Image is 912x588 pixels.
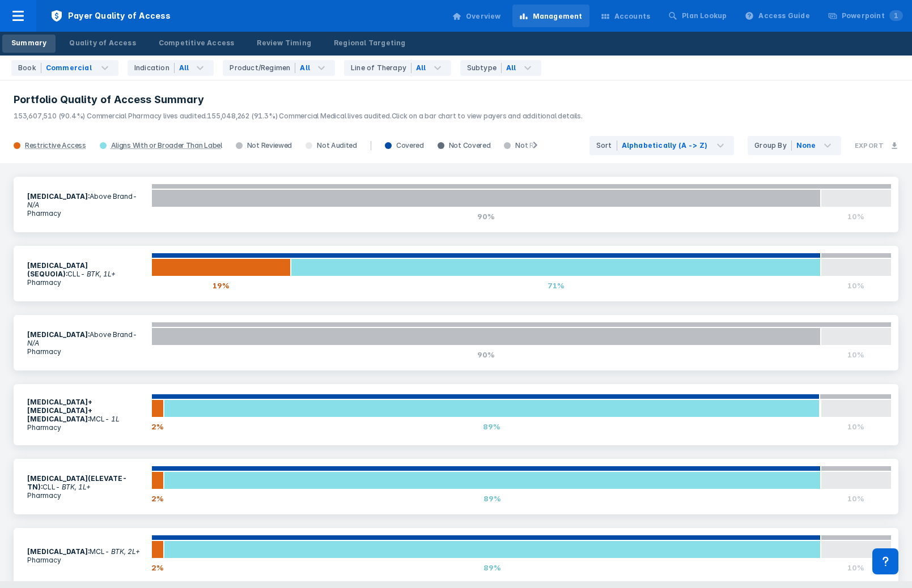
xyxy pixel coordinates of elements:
[27,278,145,287] p: Pharmacy
[27,192,90,201] b: [MEDICAL_DATA] :
[596,140,617,151] div: Sort
[325,35,415,53] a: Regional Targeting
[14,177,898,232] a: [MEDICAL_DATA]:Above Brand- N/APharmacy90%10%
[14,93,898,106] h3: Portfolio Quality of Access Summary
[20,391,151,438] section: MCL
[27,347,145,356] p: Pharmacy
[855,142,884,150] h3: Export
[594,5,658,27] a: Accounts
[27,330,137,347] i: - N/A
[27,261,88,278] b: [MEDICAL_DATA](SEQUOIA) :
[111,141,222,150] div: Aligns With or Broader Than Label
[497,141,623,150] div: Not Reviewed or Not Assessed
[14,246,898,301] a: [MEDICAL_DATA](SEQUOIA):CLL- BTK, 1L+Pharmacy19%71%10%
[2,35,56,53] a: Summary
[27,330,90,339] b: [MEDICAL_DATA] :
[14,384,898,445] a: [MEDICAL_DATA]+[MEDICAL_DATA]+[MEDICAL_DATA]:MCL- 1LPharmacy2%89%10%
[105,547,140,556] i: - BTK, 2L+
[821,417,892,436] div: 10%
[20,185,151,224] section: Above Brand
[533,11,583,22] div: Management
[164,417,820,436] div: 89%
[164,489,821,508] div: 89%
[27,474,127,491] b: [MEDICAL_DATA](ELEVATE-TN) :
[27,423,145,432] p: Pharmacy
[134,63,175,73] div: Indication
[230,63,295,73] div: Product/Regimen
[14,112,207,120] span: 153,607,510 (90.4%) Commercial Pharmacy lives audited.
[179,63,189,73] div: All
[150,35,244,53] a: Competitive Access
[299,141,364,150] div: Not Audited
[25,141,86,150] div: Restrictive Access
[105,415,120,423] i: - 1L
[416,63,426,73] div: All
[291,276,820,295] div: 71%
[796,140,816,151] div: None
[821,559,892,577] div: 10%
[392,112,583,120] span: Click on a bar chart to view payers and additional details.
[466,11,501,22] div: Overview
[20,540,151,571] section: MCL
[229,141,299,150] div: Not Reviewed
[467,63,502,73] div: Subtype
[512,5,589,27] a: Management
[159,38,235,48] div: Competitive Access
[27,209,145,218] p: Pharmacy
[431,141,498,150] div: Not Covered
[11,38,46,48] div: Summary
[378,141,431,150] div: Covered
[821,207,892,225] div: 10%
[60,35,145,53] a: Quality of Access
[889,10,903,21] span: 1
[614,11,651,22] div: Accounts
[821,276,892,295] div: 10%
[821,489,892,508] div: 10%
[622,140,708,151] div: Alphabetically (A -> Z)
[207,112,391,120] span: 155,048,262 (91.3%) Commercial Medical lives audited.
[506,63,516,73] div: All
[151,489,164,508] div: 2%
[27,491,145,500] p: Pharmacy
[682,11,727,21] div: Plan Lookup
[300,63,310,73] div: All
[164,559,821,577] div: 89%
[14,528,898,583] a: [MEDICAL_DATA]:MCL- BTK, 2L+Pharmacy2%89%10%
[27,556,145,564] p: Pharmacy
[27,398,92,423] b: [MEDICAL_DATA]+[MEDICAL_DATA]+[MEDICAL_DATA] :
[14,459,898,514] a: [MEDICAL_DATA](ELEVATE-TN):CLL- BTK, 1L+Pharmacy2%89%10%
[20,467,151,506] section: CLL
[56,483,91,491] i: - BTK, 1L+
[848,135,905,156] button: Export
[20,254,151,293] section: CLL
[14,315,898,370] a: [MEDICAL_DATA]:Above Brand- N/APharmacy90%10%
[27,547,90,556] b: [MEDICAL_DATA] :
[351,63,412,73] div: Line of Therapy
[754,140,792,151] div: Group By
[248,35,320,53] a: Review Timing
[334,38,406,48] div: Regional Targeting
[46,63,92,73] div: Commercial
[151,207,821,225] div: 90%
[151,559,164,577] div: 2%
[842,11,903,21] div: Powerpoint
[18,63,41,73] div: Book
[872,548,898,574] div: Contact Support
[27,192,137,209] i: - N/A
[257,38,311,48] div: Review Timing
[80,270,116,278] i: - BTK, 1L+
[151,276,291,295] div: 19%
[151,346,821,364] div: 90%
[151,417,164,436] div: 2%
[758,11,809,21] div: Access Guide
[821,346,892,364] div: 10%
[69,38,135,48] div: Quality of Access
[446,5,508,27] a: Overview
[20,323,151,363] section: Above Brand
